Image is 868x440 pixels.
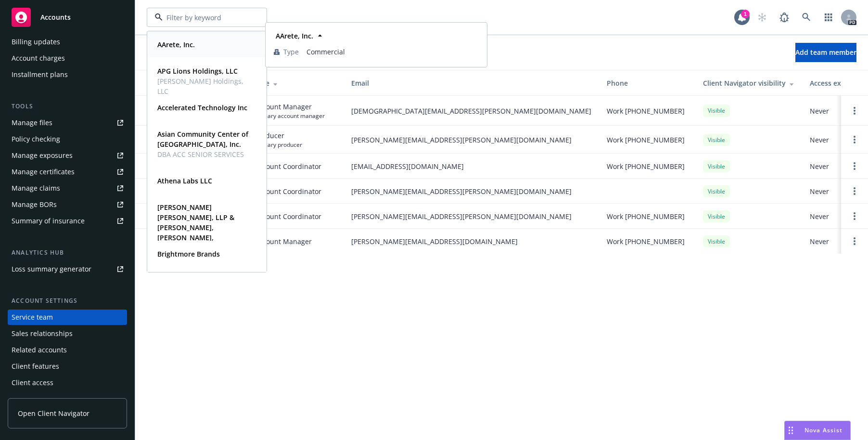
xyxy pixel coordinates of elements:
[12,342,67,358] div: Related accounts
[797,8,816,27] a: Search
[12,148,73,163] div: Manage exposures
[8,342,127,358] a: Related accounts
[819,8,838,27] a: Switch app
[12,375,53,390] div: Client access
[703,160,730,172] div: Visible
[784,421,851,440] button: Nova Assist
[12,67,68,82] div: Installment plans
[8,296,127,306] div: Account settings
[795,43,856,62] button: Add team member
[8,115,127,130] a: Manage files
[8,359,127,374] a: Client features
[351,211,591,221] span: [PERSON_NAME][EMAIL_ADDRESS][PERSON_NAME][DOMAIN_NAME]
[157,249,220,259] strong: Brightmore Brands
[607,236,685,246] span: Work [PHONE_NUMBER]
[255,186,321,196] span: Account Coordinator
[351,106,591,116] span: [DEMOGRAPHIC_DATA][EMAIL_ADDRESS][PERSON_NAME][DOMAIN_NAME]
[8,131,127,147] a: Policy checking
[12,181,60,196] div: Manage claims
[283,47,299,57] span: Type
[255,236,312,246] span: Account Manager
[12,34,60,50] div: Billing updates
[351,135,591,145] span: [PERSON_NAME][EMAIL_ADDRESS][PERSON_NAME][DOMAIN_NAME]
[255,211,321,221] span: Account Coordinator
[8,326,127,341] a: Sales relationships
[703,210,730,222] div: Visible
[607,106,685,116] span: Work [PHONE_NUMBER]
[157,203,234,262] strong: [PERSON_NAME] [PERSON_NAME], LLP & [PERSON_NAME], [PERSON_NAME], [PERSON_NAME] and [PERSON_NAME], PC
[607,78,688,88] div: Phone
[8,4,127,31] a: Accounts
[703,185,730,197] div: Visible
[8,67,127,82] a: Installment plans
[8,197,127,212] a: Manage BORs
[40,13,71,21] span: Accounts
[775,8,794,27] a: Report a Bug
[12,115,52,130] div: Manage files
[255,130,302,141] span: Producer
[276,31,313,40] strong: AArete, Inc.
[306,47,479,57] span: Commercial
[804,426,842,434] span: Nova Assist
[703,134,730,146] div: Visible
[785,421,797,440] div: Drag to move
[255,141,302,149] span: Primary producer
[703,78,794,88] div: Client Navigator visibility
[8,102,127,111] div: Tools
[795,48,856,57] span: Add team member
[255,102,325,112] span: Account Manager
[849,185,860,197] a: Open options
[8,148,127,163] a: Manage exposures
[163,13,247,23] input: Filter by keyword
[12,261,91,277] div: Loss summary generator
[607,161,685,171] span: Work [PHONE_NUMBER]
[8,248,127,258] div: Analytics hub
[255,78,336,88] div: Role
[849,210,860,222] a: Open options
[18,408,89,418] span: Open Client Navigator
[12,326,73,341] div: Sales relationships
[12,131,60,147] div: Policy checking
[12,213,85,229] div: Summary of insurance
[849,235,860,247] a: Open options
[12,197,57,212] div: Manage BORs
[12,51,65,66] div: Account charges
[12,310,53,325] div: Service team
[157,103,247,112] strong: Accelerated Technology Inc
[157,76,255,96] span: [PERSON_NAME] Holdings, LLC
[607,211,685,221] span: Work [PHONE_NUMBER]
[849,160,860,172] a: Open options
[157,176,212,185] strong: Athena Labs LLC
[157,66,238,76] strong: APG Lions Holdings, LLC
[8,34,127,50] a: Billing updates
[351,161,591,171] span: [EMAIL_ADDRESS][DOMAIN_NAME]
[157,129,248,149] strong: Asian Community Center of [GEOGRAPHIC_DATA], Inc.
[703,235,730,247] div: Visible
[849,134,860,145] a: Open options
[849,105,860,116] a: Open options
[8,310,127,325] a: Service team
[8,375,127,390] a: Client access
[351,186,591,196] span: [PERSON_NAME][EMAIL_ADDRESS][PERSON_NAME][DOMAIN_NAME]
[157,40,195,49] strong: AArete, Inc.
[703,104,730,116] div: Visible
[157,149,255,159] span: DBA ACC SENIOR SERVICES
[255,112,325,120] span: Primary account manager
[753,8,772,27] a: Start snowing
[8,213,127,229] a: Summary of insurance
[255,161,321,171] span: Account Coordinator
[8,164,127,180] a: Manage certificates
[8,181,127,196] a: Manage claims
[12,164,75,180] div: Manage certificates
[351,236,591,246] span: [PERSON_NAME][EMAIL_ADDRESS][DOMAIN_NAME]
[8,51,127,66] a: Account charges
[8,261,127,277] a: Loss summary generator
[351,78,591,88] div: Email
[607,135,685,145] span: Work [PHONE_NUMBER]
[741,10,750,18] div: 1
[12,359,59,374] div: Client features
